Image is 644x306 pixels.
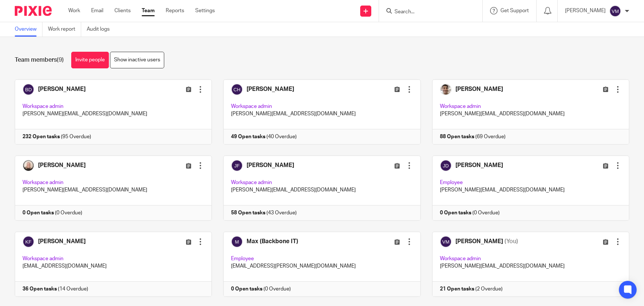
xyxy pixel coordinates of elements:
[91,7,103,14] a: Email
[110,52,164,68] a: Show inactive users
[565,7,606,14] p: [PERSON_NAME]
[394,9,460,16] input: Search
[166,7,184,14] a: Reports
[68,7,80,14] a: Work
[87,22,115,37] a: Audit logs
[500,8,529,13] span: Get Support
[195,7,215,14] a: Settings
[142,7,155,14] a: Team
[15,6,52,16] img: Pixie
[15,56,64,64] h1: Team members
[609,5,621,17] img: svg%3E
[15,22,42,37] a: Overview
[48,22,81,37] a: Work report
[57,57,64,63] span: (9)
[71,52,109,68] a: Invite people
[114,7,131,14] a: Clients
